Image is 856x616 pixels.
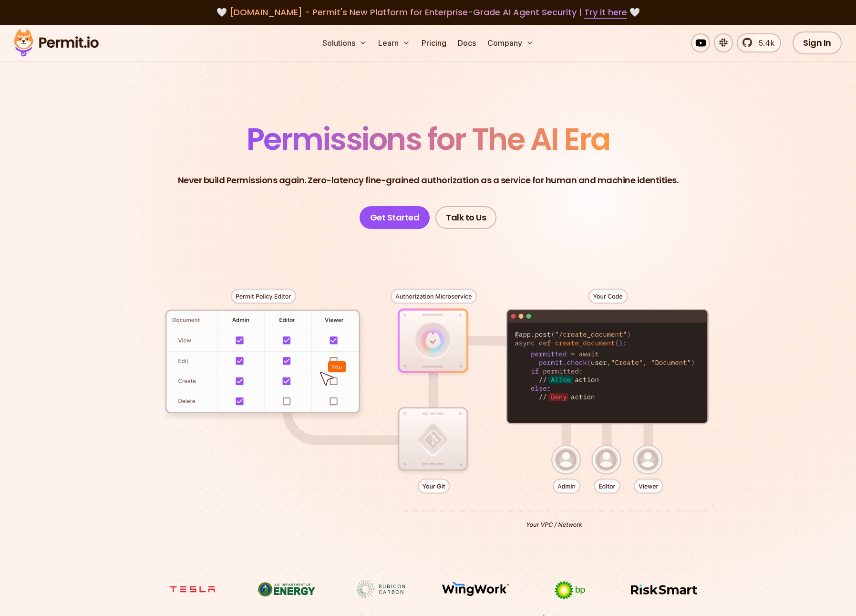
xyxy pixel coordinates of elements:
p: Never build Permissions again. Zero-latency fine-grained authorization as a service for human and... [178,174,679,187]
button: Company [484,33,537,52]
span: 5.4k [753,37,774,49]
img: Wingwork [440,580,511,598]
img: bp [534,580,606,600]
img: US department of energy [251,580,322,598]
a: Sign In [793,31,842,54]
a: Get Started [360,206,430,229]
span: Permissions for The AI Era [247,118,610,160]
img: Permit logo [10,27,103,59]
img: tesla [156,580,228,598]
a: Talk to Us [435,206,496,229]
button: Solutions [319,33,371,52]
a: Docs [454,33,480,52]
a: 5.4k [737,33,781,52]
div: 🤍 🤍 [23,6,833,19]
img: Rubicon [345,580,417,598]
a: Pricing [418,33,450,52]
span: [DOMAIN_NAME] - Permit's New Platform for Enterprise-Grade AI Agent Security | [229,6,627,18]
button: Learn [374,33,414,52]
a: Try it here [584,6,627,19]
img: Risksmart [629,580,700,598]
